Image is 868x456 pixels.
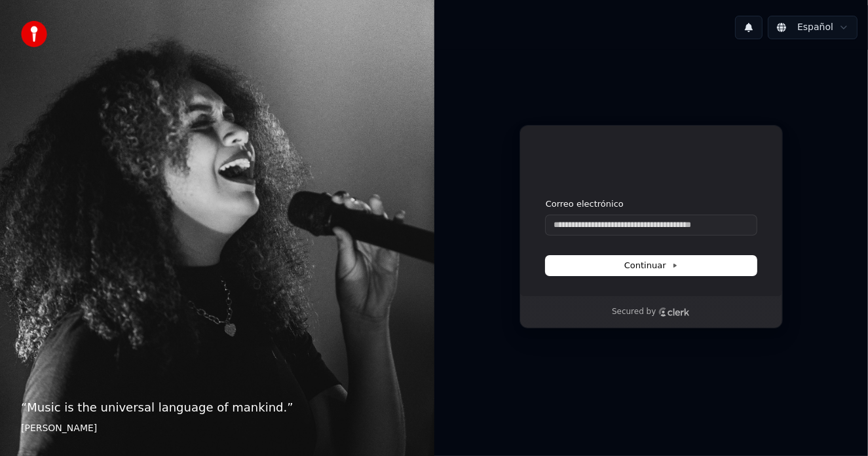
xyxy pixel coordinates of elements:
[21,422,413,435] footer: [PERSON_NAME]
[658,307,690,317] a: Clerk logo
[624,260,678,272] span: Continuar
[21,21,47,47] img: youka
[612,307,656,317] p: Secured by
[21,398,413,417] p: “ Music is the universal language of mankind. ”
[546,198,624,210] label: Correo electrónico
[546,256,757,275] button: Continuar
